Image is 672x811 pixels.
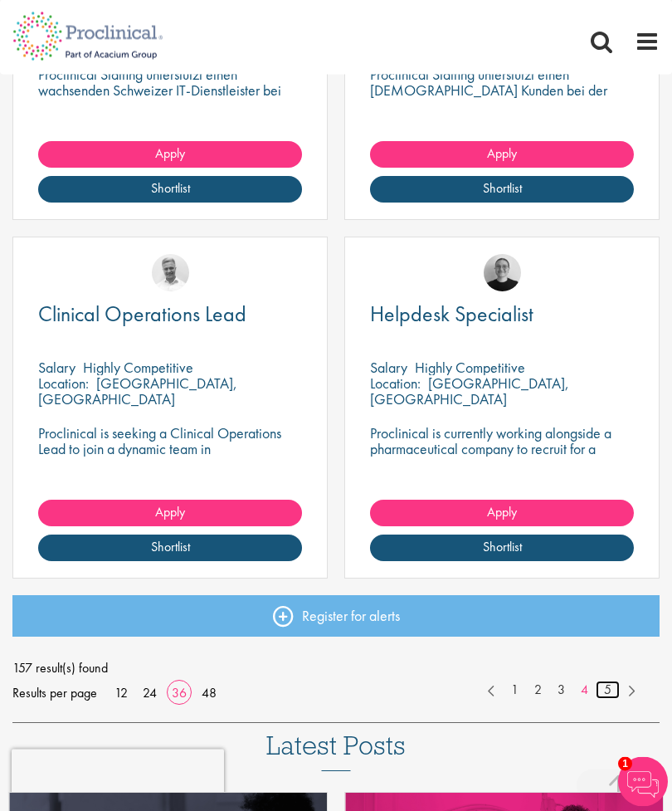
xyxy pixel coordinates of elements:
a: Apply [38,501,302,527]
span: Apply [487,504,517,521]
a: Apply [370,501,634,527]
img: Emma Pretorious [484,255,521,292]
img: Chatbot [618,757,668,807]
h3: Latest Posts [266,732,406,772]
a: 36 [166,685,192,702]
span: Apply [155,145,185,163]
span: 157 result(s) found [12,657,660,682]
a: Shortlist [370,535,634,562]
img: Joshua Bye [152,255,189,292]
a: Apply [38,142,302,169]
a: 24 [137,685,163,702]
span: Apply [155,504,185,521]
a: 4 [572,682,597,701]
p: Highly Competitive [83,359,193,378]
a: Shortlist [38,177,302,203]
a: 5 [596,682,620,701]
span: 1 [618,757,632,771]
a: 2 [526,682,550,701]
p: [GEOGRAPHIC_DATA], [GEOGRAPHIC_DATA] [370,374,569,409]
a: 48 [196,685,222,702]
span: Location: [38,374,89,393]
iframe: reCAPTCHA [12,750,224,799]
p: Highly Competitive [415,359,525,378]
a: Clinical Operations Lead [38,305,302,325]
a: 3 [549,682,573,701]
a: Shortlist [38,535,302,562]
span: Location: [370,374,421,393]
a: Apply [370,142,634,169]
p: Proclinical is currently working alongside a pharmaceutical company to recruit for a Helpdesk Spe... [370,426,634,505]
a: Shortlist [370,177,634,203]
span: Salary [370,359,407,378]
span: Apply [487,145,517,163]
a: 1 [503,682,527,701]
a: Register for alerts [12,596,660,638]
a: Helpdesk Specialist [370,305,634,325]
span: Results per page [12,682,97,706]
a: 12 [109,685,134,702]
span: Helpdesk Specialist [370,300,533,329]
span: Salary [38,359,75,378]
p: [GEOGRAPHIC_DATA], [GEOGRAPHIC_DATA] [38,374,237,409]
p: Proclinical is seeking a Clinical Operations Lead to join a dynamic team in [GEOGRAPHIC_DATA]. [38,426,302,473]
span: Clinical Operations Lead [38,300,246,329]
